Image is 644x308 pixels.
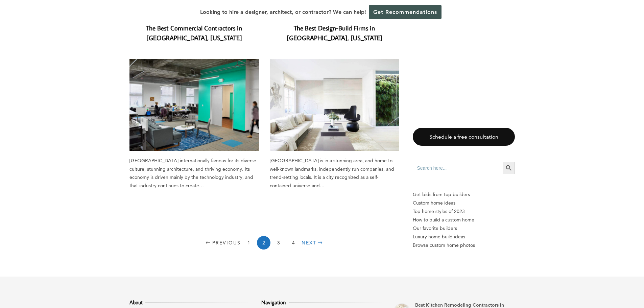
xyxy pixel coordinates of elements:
[287,236,300,250] a: 4
[261,298,383,306] h3: Navigation
[413,162,503,174] input: Search here...
[505,164,512,172] svg: Search
[129,59,259,151] a: The Best Commercial Contractors in [GEOGRAPHIC_DATA], [US_STATE]
[413,224,515,233] a: Our favorite builders
[413,199,515,207] a: Custom home ideas
[257,236,270,250] span: 2
[270,59,399,151] a: The Best Design-Build Firms in [GEOGRAPHIC_DATA], [US_STATE]
[413,216,515,224] a: How to build a custom home
[413,207,515,216] a: Top home styles of 2023
[413,233,515,241] a: Luxury home build ideas
[242,236,256,250] a: 1
[413,241,515,250] a: Browse custom home photos
[302,236,325,250] a: Next
[369,5,442,19] a: Get Recommendations
[413,190,515,199] p: Get bids from top builders
[129,298,251,306] h3: About
[204,236,241,250] a: Previous
[129,157,259,190] div: [GEOGRAPHIC_DATA] internationally famous for its diverse culture, stunning architecture, and thri...
[270,157,399,190] div: [GEOGRAPHIC_DATA] is in a stunning area, and home to well-known landmarks, independently run comp...
[413,128,515,146] a: Schedule a free consultation
[610,274,636,300] iframe: Drift Widget Chat Controller
[272,236,285,250] a: 3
